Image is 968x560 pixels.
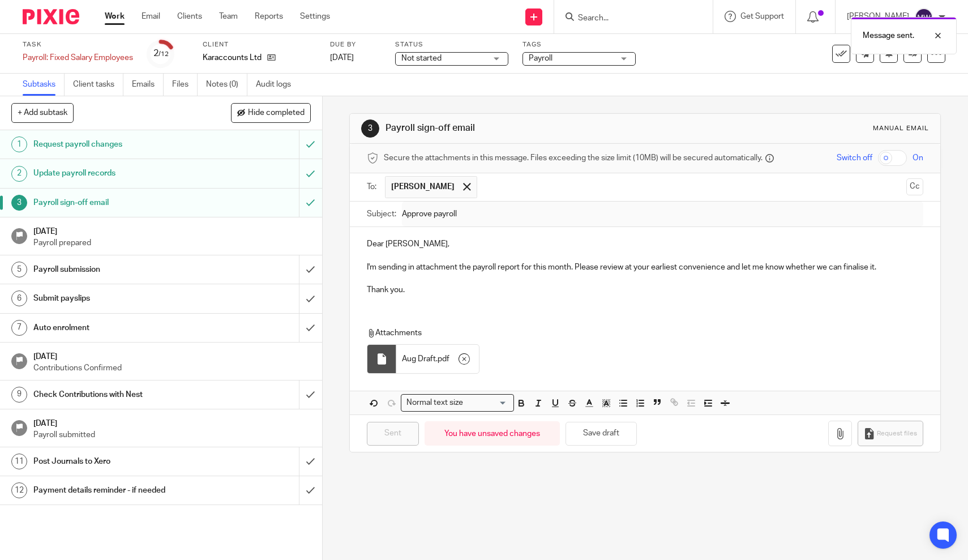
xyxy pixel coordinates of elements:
[11,166,27,182] div: 2
[906,178,923,195] button: Cc
[172,74,198,96] a: Files
[401,394,514,412] div: Search for option
[466,397,507,409] input: Search for option
[33,453,203,470] h1: Post Journals to Xero
[425,421,560,446] div: You have unsaved changes
[142,11,160,22] a: Email
[11,387,27,403] div: 9
[33,482,203,499] h1: Payment details reminder - if needed
[11,290,27,306] div: 6
[11,136,27,152] div: 1
[177,11,202,22] a: Clients
[386,122,670,134] h1: Payroll sign-off email
[404,397,465,409] span: Normal text size
[873,124,929,133] div: Manual email
[863,30,914,41] p: Message sent.
[11,262,27,277] div: 5
[367,208,396,220] label: Subject:
[255,11,283,22] a: Reports
[33,386,203,403] h1: Check Contributions with Nest
[248,109,305,118] span: Hide completed
[401,54,442,62] span: Not started
[395,40,508,49] label: Status
[23,40,133,49] label: Task
[33,194,203,211] h1: Payroll sign-off email
[33,429,311,441] p: Payroll submitted
[367,422,419,446] input: Sent
[33,165,203,182] h1: Update payroll records
[33,290,203,307] h1: Submit payslips
[219,11,238,22] a: Team
[367,262,923,273] p: I'm sending in attachment the payroll report for this month. Please review at your earliest conve...
[330,54,354,62] span: [DATE]
[132,74,164,96] a: Emails
[73,74,123,96] a: Client tasks
[153,47,169,60] div: 2
[566,422,637,446] button: Save draft
[159,51,169,57] small: /12
[300,11,330,22] a: Settings
[837,152,872,164] span: Switch off
[361,119,379,138] div: 3
[913,152,923,164] span: On
[33,237,311,249] p: Payroll prepared
[33,362,311,374] p: Contributions Confirmed
[203,40,316,49] label: Client
[23,52,133,63] div: Payroll: Fixed Salary Employees
[203,52,262,63] p: Karaccounts Ltd
[915,8,933,26] img: svg%3E
[11,482,27,498] div: 12
[33,415,311,429] h1: [DATE]
[23,74,65,96] a: Subtasks
[33,319,203,336] h1: Auto enrolment
[11,320,27,336] div: 7
[33,261,203,278] h1: Payroll submission
[877,429,917,438] span: Request files
[330,40,381,49] label: Due by
[529,54,552,62] span: Payroll
[206,74,247,96] a: Notes (0)
[384,152,763,164] span: Secure the attachments in this message. Files exceeding the size limit (10MB) will be secured aut...
[367,238,923,250] p: Dear [PERSON_NAME],
[23,9,79,24] img: Pixie
[11,195,27,211] div: 3
[367,327,908,339] p: Attachments
[402,353,436,365] span: Aug Draft
[367,181,379,193] label: To:
[33,348,311,362] h1: [DATE]
[367,284,923,296] p: Thank you.
[11,103,74,122] button: + Add subtask
[33,223,311,237] h1: [DATE]
[231,103,311,122] button: Hide completed
[438,353,449,365] span: pdf
[391,181,455,193] span: [PERSON_NAME]
[33,136,203,153] h1: Request payroll changes
[396,345,479,373] div: .
[858,421,923,446] button: Request files
[11,454,27,469] div: 11
[105,11,125,22] a: Work
[256,74,299,96] a: Audit logs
